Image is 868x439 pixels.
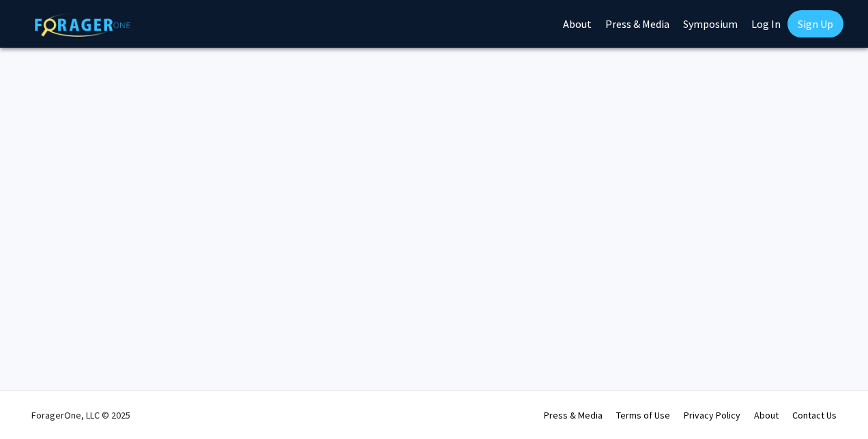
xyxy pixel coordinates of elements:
a: Sign Up [787,10,843,37]
a: Contact Us [792,409,837,421]
img: ForagerOne Logo [35,13,130,37]
a: About [754,409,779,421]
div: ForagerOne, LLC © 2025 [31,391,130,439]
a: Press & Media [544,409,603,421]
a: Terms of Use [616,409,670,421]
a: Privacy Policy [684,409,740,421]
